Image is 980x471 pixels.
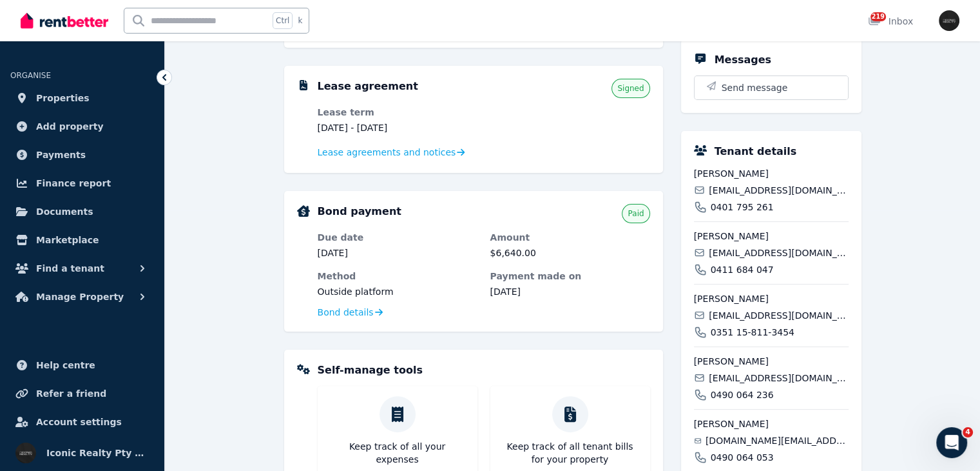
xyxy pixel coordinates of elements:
span: [PERSON_NAME] [694,417,849,430]
button: Send message [695,76,848,99]
dd: [DATE] [490,285,650,298]
h5: Self-manage tools [318,363,423,378]
span: 0490 064 053 [711,451,774,464]
span: Marketplace [36,232,99,248]
span: 0411 684 047 [711,263,774,276]
dd: $6,640.00 [490,246,650,259]
span: [PERSON_NAME] [694,167,849,180]
span: Find a tenant [36,261,104,276]
span: Manage Property [36,289,124,305]
a: Documents [10,199,154,225]
span: [DOMAIN_NAME][EMAIL_ADDRESS][DOMAIN_NAME] [706,434,849,447]
span: Properties [36,90,90,106]
h5: Tenant details [715,144,797,159]
span: Help centre [36,357,95,373]
span: Paid [628,208,644,219]
a: Add property [10,114,154,139]
span: [EMAIL_ADDRESS][DOMAIN_NAME] [709,184,848,197]
a: Lease agreements and notices [318,146,465,159]
a: Help centre [10,352,154,378]
span: Send message [722,81,788,94]
span: 219 [870,12,886,21]
dd: [DATE] [318,246,477,259]
span: Lease agreements and notices [318,146,456,159]
span: [PERSON_NAME] [694,230,849,243]
span: [PERSON_NAME] [694,292,849,305]
iframe: Intercom live chat [936,427,967,458]
dd: [DATE] - [DATE] [318,121,477,134]
dd: Outside platform [318,285,477,298]
img: Bond Details [297,205,310,217]
h5: Lease agreement [318,79,418,94]
span: Account settings [36,414,122,430]
a: Payments [10,142,154,168]
span: Iconic Realty Pty Ltd [46,445,149,461]
span: Payments [36,147,86,163]
span: Add property [36,119,104,134]
a: Finance report [10,170,154,196]
img: RentBetter [21,11,108,30]
a: Refer a friend [10,381,154,406]
dt: Amount [490,231,650,244]
img: Iconic Realty Pty Ltd [15,443,36,463]
dt: Due date [318,231,477,244]
span: 0401 795 261 [711,201,774,214]
img: Iconic Realty Pty Ltd [939,10,959,31]
span: 0490 064 236 [711,388,774,401]
span: [EMAIL_ADDRESS][DOMAIN_NAME] [709,309,848,322]
dt: Lease term [318,106,477,119]
span: [EMAIL_ADDRESS][DOMAIN_NAME] [709,372,848,385]
dt: Method [318,270,477,283]
span: Ctrl [273,12,293,29]
h5: Bond payment [318,204,401,219]
span: 4 [963,427,973,437]
a: Marketplace [10,227,154,253]
span: Finance report [36,175,111,191]
p: Keep track of all tenant bills for your property [501,440,640,466]
span: Refer a friend [36,386,106,401]
dt: Payment made on [490,270,650,283]
div: Inbox [868,15,913,28]
span: Documents [36,204,93,219]
span: [EMAIL_ADDRESS][DOMAIN_NAME] [709,246,848,259]
a: Bond details [318,306,383,319]
a: Account settings [10,409,154,435]
span: k [298,15,302,26]
p: Keep track of all your expenses [328,440,467,466]
span: 0351 15-811-3454 [711,326,794,339]
a: Properties [10,85,154,111]
button: Find a tenant [10,256,154,281]
span: Signed [617,83,644,94]
h5: Messages [715,52,771,68]
button: Manage Property [10,284,154,310]
span: Bond details [318,306,374,319]
span: ORGANISE [10,71,51,80]
span: [PERSON_NAME] [694,355,849,368]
